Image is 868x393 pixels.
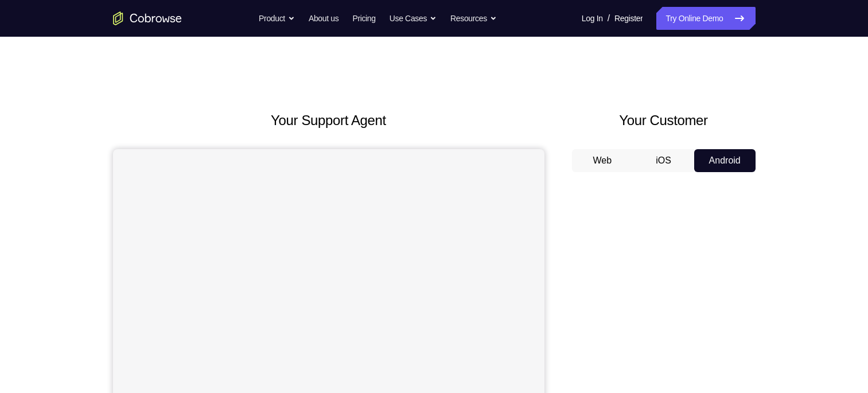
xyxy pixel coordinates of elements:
[259,7,295,30] button: Product
[582,7,603,30] a: Log In
[450,7,497,30] button: Resources
[113,110,544,131] h2: Your Support Agent
[572,149,633,172] button: Web
[113,11,182,25] a: Go to the home page
[390,7,437,30] button: Use Cases
[656,7,755,30] a: Try Online Demo
[633,149,694,172] button: iOS
[309,7,338,30] a: About us
[608,11,610,25] span: /
[352,7,375,30] a: Pricing
[572,110,756,131] h2: Your Customer
[694,149,756,172] button: Android
[614,7,643,30] a: Register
